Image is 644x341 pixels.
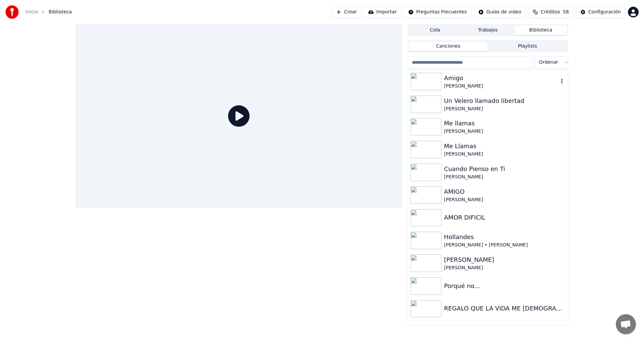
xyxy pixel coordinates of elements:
[5,5,19,19] img: youka
[409,42,488,51] button: Canciones
[444,265,565,271] div: [PERSON_NAME]
[444,83,558,90] div: [PERSON_NAME]
[444,119,565,128] div: Me llamas
[444,187,565,196] div: AMIGO
[444,255,565,265] div: [PERSON_NAME]
[444,174,565,180] div: [PERSON_NAME]
[588,9,621,15] div: Configuración
[404,6,471,18] button: Preguntas Frecuentes
[444,73,558,83] div: Amigo
[576,6,625,18] button: Configuración
[539,59,558,66] span: Ordenar
[444,164,565,174] div: Cuando Pienso en Ti
[444,128,565,135] div: [PERSON_NAME]
[444,141,565,151] div: Me Llamas
[444,213,565,222] div: AMOR DIFICIL
[563,9,569,15] span: 58
[444,106,565,112] div: [PERSON_NAME]
[488,42,567,51] button: Playlists
[616,314,636,334] div: Chat abierto
[444,96,565,106] div: Un Velero llamado libertad
[49,9,72,15] span: Biblioteca
[444,232,565,242] div: Hollandes
[444,242,565,248] div: [PERSON_NAME] • [PERSON_NAME]
[444,304,565,313] div: REGALO QUE LA VIDA ME [DEMOGRAPHIC_DATA]
[528,6,573,18] button: Créditos58
[474,6,526,18] button: Guías de video
[541,9,560,15] span: Créditos
[409,25,462,35] button: Cola
[462,25,515,35] button: Trabajos
[444,281,565,291] div: Porqué no...
[514,25,567,35] button: Biblioteca
[444,196,565,203] div: [PERSON_NAME]
[25,9,38,15] a: Inicio
[332,6,361,18] button: Crear
[444,151,565,158] div: [PERSON_NAME]
[25,9,72,15] nav: breadcrumb
[364,6,401,18] button: Importar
